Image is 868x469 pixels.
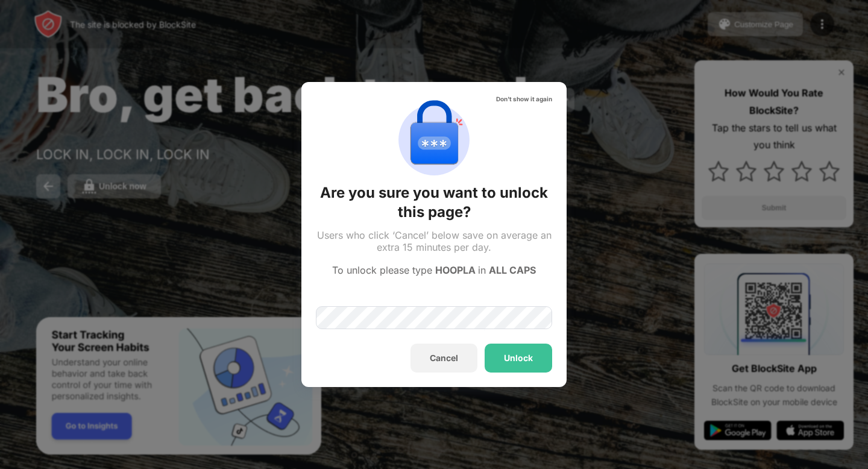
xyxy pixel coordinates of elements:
div: Cancel [430,353,458,363]
div: Unlock [504,353,533,363]
div: To unlock please type in [332,263,536,277]
div: Don't show it again [496,95,552,102]
img: password-protection.svg [391,96,477,183]
div: Users who click ‘Cancel’ below save on average an extra 15 minutes per day. [316,229,552,253]
div: Are you sure you want to unlock this page? [316,183,552,222]
span: HOOPLA [435,264,478,276]
span: ALL CAPS [489,264,536,276]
